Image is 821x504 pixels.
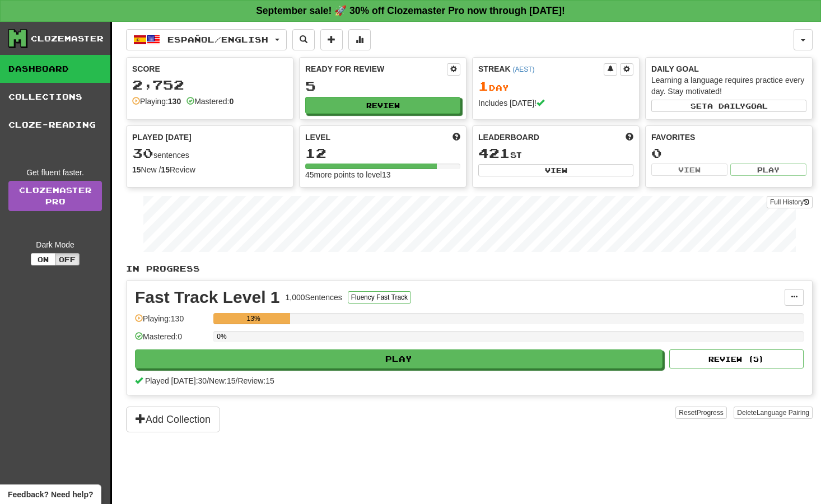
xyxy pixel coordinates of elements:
a: ClozemasterPro [8,181,102,211]
span: New: 15 [209,376,235,385]
button: View [478,164,633,176]
strong: 15 [132,165,141,174]
span: Level [305,132,330,143]
div: sentences [132,146,287,161]
div: Day [478,79,633,94]
button: Review [305,97,460,114]
div: Clozemaster [31,33,104,44]
span: Review: 15 [237,376,274,385]
strong: 130 [168,97,181,106]
button: View [651,164,727,176]
span: 1 [478,78,489,94]
span: Played [DATE]: 30 [145,376,207,385]
button: Add sentence to collection [320,29,343,50]
div: Fast Track Level 1 [135,289,280,306]
button: Off [55,253,80,265]
span: Score more points to level up [453,132,460,143]
div: Playing: [132,96,181,107]
div: Favorites [651,132,806,143]
div: 0 [651,146,806,160]
button: Play [730,164,806,176]
button: Play [135,349,663,368]
strong: 0 [229,97,234,106]
span: 30 [132,145,153,161]
div: 1,000 Sentences [286,292,342,303]
div: Ready for Review [305,63,447,74]
button: DeleteLanguage Pairing [734,407,813,419]
span: Played [DATE] [132,132,192,143]
button: Full History [767,196,813,208]
div: 13% [217,313,290,324]
span: 421 [478,145,510,161]
span: This week in points, UTC [626,132,633,143]
div: 2,752 [132,78,287,92]
button: Fluency Fast Track [348,291,411,304]
button: Español/English [126,29,287,50]
button: Seta dailygoal [651,100,806,112]
span: / [207,376,209,385]
div: Includes [DATE]! [478,97,633,109]
div: Mastered: 0 [135,331,208,349]
div: 45 more points to level 13 [305,169,460,180]
strong: 15 [161,165,170,174]
button: ResetProgress [675,407,726,419]
div: Mastered: [186,96,234,107]
span: a daily [707,102,745,110]
div: Get fluent faster. [8,167,102,178]
button: Add Collection [126,407,220,432]
div: Streak [478,63,604,74]
div: Score [132,63,287,74]
span: Leaderboard [478,132,539,143]
span: Open feedback widget [8,489,93,500]
div: Playing: 130 [135,313,208,332]
button: Review (5) [669,349,804,368]
div: st [478,146,633,161]
div: Dark Mode [8,239,102,250]
p: In Progress [126,263,813,274]
div: Learning a language requires practice every day. Stay motivated! [651,74,806,97]
div: New / Review [132,164,287,175]
button: More stats [348,29,371,50]
span: Progress [697,409,724,417]
div: 5 [305,79,460,93]
div: 12 [305,146,460,160]
strong: September sale! 🚀 30% off Clozemaster Pro now through [DATE]! [256,5,565,16]
span: Language Pairing [757,409,809,417]
span: Español / English [167,35,268,44]
button: On [31,253,55,265]
div: Daily Goal [651,63,806,74]
button: Search sentences [292,29,315,50]
a: (AEST) [512,66,534,73]
span: / [236,376,238,385]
